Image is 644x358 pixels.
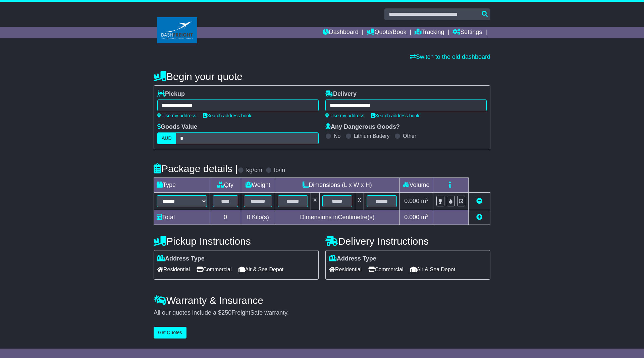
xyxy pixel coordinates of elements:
span: 0 [247,214,250,221]
td: Volume [399,178,433,193]
label: Goods Value [157,123,197,131]
td: Total [154,210,210,225]
a: Quote/Book [367,27,406,38]
span: Residential [157,264,190,275]
span: 250 [221,309,231,316]
label: kg/cm [246,167,262,174]
td: Kilo(s) [241,210,275,225]
a: Settings [452,27,482,38]
a: Use my address [157,113,196,118]
span: 0.000 [404,214,419,221]
a: Dashboard [323,27,359,38]
label: No [334,133,340,139]
label: lb/in [274,167,285,174]
label: Address Type [329,255,376,263]
span: 0.000 [404,198,419,204]
span: Residential [329,264,362,275]
label: Lithium Battery [354,133,390,139]
td: Dimensions (L x W x H) [275,178,399,193]
h4: Begin your quote [154,71,490,82]
td: 0 [210,210,241,225]
sup: 3 [426,213,429,218]
span: Air & Sea Depot [238,264,284,275]
label: Delivery [325,90,357,98]
span: Commercial [197,264,231,275]
a: Remove this item [476,198,482,204]
td: x [355,193,364,210]
label: AUD [157,132,176,144]
td: x [311,193,319,210]
span: Commercial [368,264,403,275]
h4: Pickup Instructions [154,236,319,247]
a: Add new item [476,214,482,221]
button: Get Quotes [154,327,186,339]
span: m [421,198,429,204]
span: m [421,214,429,221]
span: Air & Sea Depot [410,264,455,275]
sup: 3 [426,197,429,202]
a: Use my address [325,113,364,118]
td: Weight [241,178,275,193]
label: Other [403,133,416,139]
h4: Package details | [154,163,238,174]
a: Search address book [371,113,419,118]
div: All our quotes include a $ FreightSafe warranty. [154,309,490,317]
a: Switch to the old dashboard [410,53,490,60]
td: Qty [210,178,241,193]
td: Dimensions in Centimetre(s) [275,210,399,225]
label: Address Type [157,255,205,263]
a: Search address book [203,113,251,118]
label: Any Dangerous Goods? [325,123,400,131]
h4: Warranty & Insurance [154,295,490,306]
label: Pickup [157,90,185,98]
h4: Delivery Instructions [325,236,490,247]
a: Tracking [415,27,444,38]
td: Type [154,178,210,193]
